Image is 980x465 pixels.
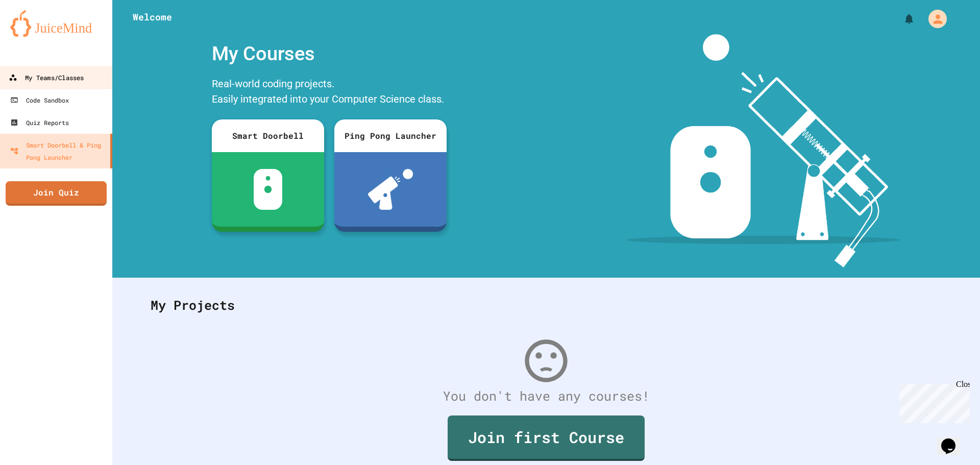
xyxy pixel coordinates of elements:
[895,380,970,423] iframe: chat widget
[6,181,107,206] a: Join Quiz
[207,34,452,74] div: My Courses
[10,10,102,37] img: logo-orange.svg
[448,415,645,461] a: Join first Course
[937,424,970,455] iframe: chat widget
[626,34,900,267] img: banner-image-my-projects.png
[368,169,413,210] img: ppl-with-ball.png
[10,139,106,163] div: Smart Doorbell & Ping Pong Launcher
[254,169,283,210] img: sdb-white.svg
[884,10,918,28] div: My Notifications
[140,386,952,406] div: You don't have any courses!
[10,116,69,129] div: Quiz Reports
[4,4,70,65] div: Chat with us now!Close
[212,119,324,152] div: Smart Doorbell
[334,119,447,152] div: Ping Pong Launcher
[140,285,952,325] div: My Projects
[9,71,84,84] div: My Teams/Classes
[207,74,452,112] div: Real-world coding projects. Easily integrated into your Computer Science class.
[10,94,69,106] div: Code Sandbox
[918,7,949,31] div: My Account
